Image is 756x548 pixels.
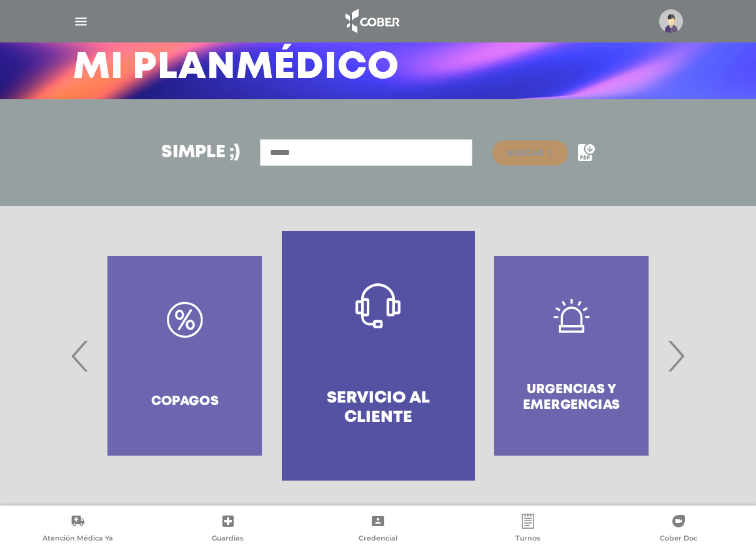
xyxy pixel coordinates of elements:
[507,149,544,158] span: Buscar
[659,9,683,33] img: profile-placeholder.svg
[73,14,89,29] img: Cober_menu-lines-white.svg
[42,534,113,545] span: Atención Médica Ya
[152,514,302,546] a: Guardias
[339,6,404,36] img: logo_cober_home-white.png
[212,534,244,545] span: Guardias
[68,322,92,389] span: Previous
[73,52,399,84] h3: Mi Plan Médico
[282,231,475,481] a: Servicio al Cliente
[2,514,152,546] a: Atención Médica Ya
[303,514,453,546] a: Credencial
[664,322,688,389] span: Next
[604,514,754,546] a: Cober Doc
[453,514,603,546] a: Turnos
[660,534,697,545] span: Cober Doc
[304,389,452,428] h4: Servicio al Cliente
[515,534,540,545] span: Turnos
[492,140,567,165] button: Buscar
[359,534,397,545] span: Credencial
[161,144,240,162] h3: Simple ;)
